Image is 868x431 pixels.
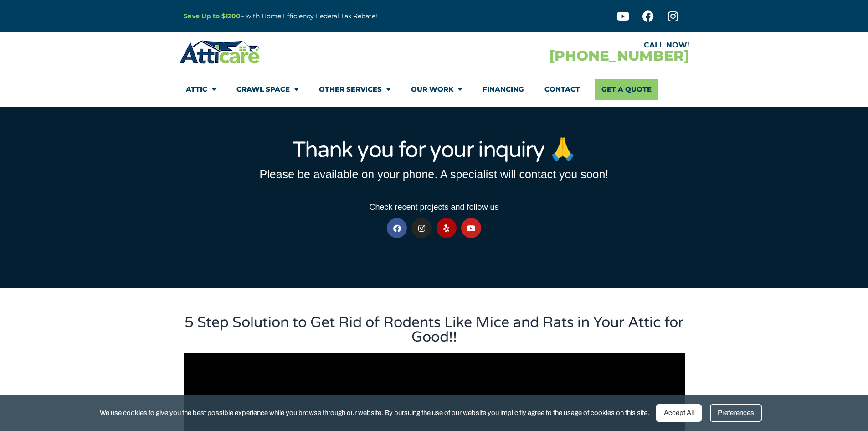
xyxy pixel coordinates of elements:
[319,79,390,100] a: Other Services
[184,11,479,21] p: – with Home Efficiency Federal Tax Rebate!
[483,79,524,100] a: Financing
[184,315,685,344] h3: 5 Step Solution to Get Rid of Rodents Like Mice and Rats in Your Attic for Good!!
[595,79,658,100] a: Get A Quote
[236,79,298,100] a: Crawl Space
[186,79,216,100] a: Attic
[656,404,702,422] div: Accept All
[184,12,241,20] a: Save Up to $1200
[411,79,462,100] a: Our Work
[184,169,685,180] h3: Please be available on your phone. A specialist will contact you soon!
[544,79,580,100] a: Contact
[100,407,649,419] span: We use cookies to give you the best possible experience while you browse through our website. By ...
[184,203,685,211] h3: Check recent projects and follow us
[186,79,683,100] nav: Menu
[710,404,762,422] div: Preferences
[184,139,685,161] h1: Thank you for your inquiry 🙏
[434,42,689,49] div: CALL NOW!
